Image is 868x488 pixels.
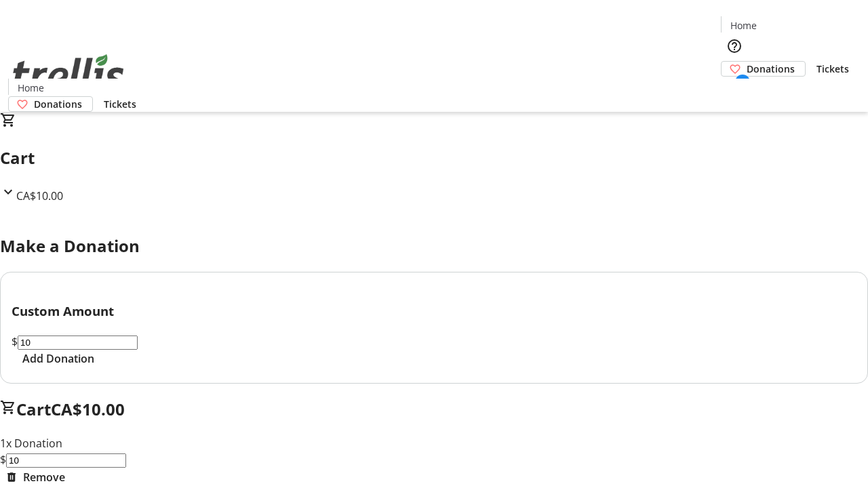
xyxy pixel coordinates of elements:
span: Remove [23,469,65,485]
span: Donations [34,97,82,111]
span: Tickets [104,97,136,111]
button: Cart [721,77,748,104]
a: Tickets [806,62,860,76]
span: $ [12,334,18,349]
span: Add Donation [22,350,94,367]
button: Help [721,33,748,60]
span: CA$10.00 [51,398,125,420]
span: Home [18,81,44,95]
img: Orient E2E Organization lhBmHSUuno's Logo [8,39,129,107]
a: Donations [721,61,806,77]
button: Add Donation [12,350,105,367]
span: Tickets [816,62,849,76]
span: Home [730,18,757,33]
input: Donation Amount [18,335,138,350]
a: Tickets [93,97,147,111]
input: Donation Amount [6,453,126,468]
a: Home [9,81,52,95]
a: Donations [8,96,93,112]
span: Donations [747,62,795,76]
h3: Custom Amount [12,302,856,321]
a: Home [722,18,765,33]
span: CA$10.00 [16,188,63,203]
